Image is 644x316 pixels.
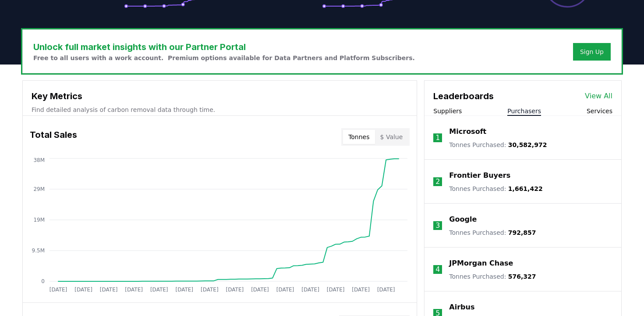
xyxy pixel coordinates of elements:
a: Frontier Buyers [449,170,510,181]
tspan: [DATE] [125,287,143,293]
h3: Leaderboards [433,90,494,103]
span: 30,582,972 [508,141,547,148]
h3: Unlock full market insights with our Partner Portal [33,40,415,54]
tspan: 0 [41,278,45,284]
tspan: [DATE] [150,287,168,293]
span: 792,857 [508,229,536,236]
tspan: [DATE] [301,287,319,293]
p: 3 [435,220,440,231]
a: View All [585,91,612,101]
h3: Key Metrics [32,90,408,103]
p: Find detailed analysis of carbon removal data through time. [32,105,408,114]
tspan: [DATE] [74,287,92,293]
p: 4 [435,264,440,275]
tspan: [DATE] [377,287,395,293]
tspan: [DATE] [201,287,219,293]
tspan: [DATE] [175,287,193,293]
button: Suppliers [433,107,462,115]
p: 1 [435,133,440,143]
p: 2 [435,176,440,187]
p: Tonnes Purchased : [449,272,536,281]
tspan: [DATE] [251,287,269,293]
tspan: 9.5M [32,248,45,254]
a: JPMorgan Chase [449,258,513,269]
p: Tonnes Purchased : [449,228,536,237]
button: Services [587,107,612,115]
p: Free to all users with a work account. Premium options available for Data Partners and Platform S... [33,54,415,62]
a: Airbus [449,302,474,312]
tspan: [DATE] [226,287,244,293]
p: Tonnes Purchased : [449,184,542,193]
a: Microsoft [449,126,486,137]
span: 576,327 [508,273,536,280]
tspan: [DATE] [327,287,345,293]
tspan: 29M [33,186,45,192]
p: Tonnes Purchased : [449,140,547,149]
button: $ Value [375,130,408,144]
a: Sign Up [580,47,604,56]
tspan: [DATE] [276,287,294,293]
h3: Total Sales [30,128,77,146]
button: Tonnes [343,130,375,144]
tspan: 38M [33,157,45,163]
button: Purchasers [507,107,541,115]
tspan: [DATE] [50,287,67,293]
tspan: [DATE] [100,287,118,293]
a: Google [449,214,477,225]
tspan: [DATE] [352,287,370,293]
button: Sign Up [573,43,611,61]
tspan: 19M [33,217,45,223]
span: 1,661,422 [508,185,543,192]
